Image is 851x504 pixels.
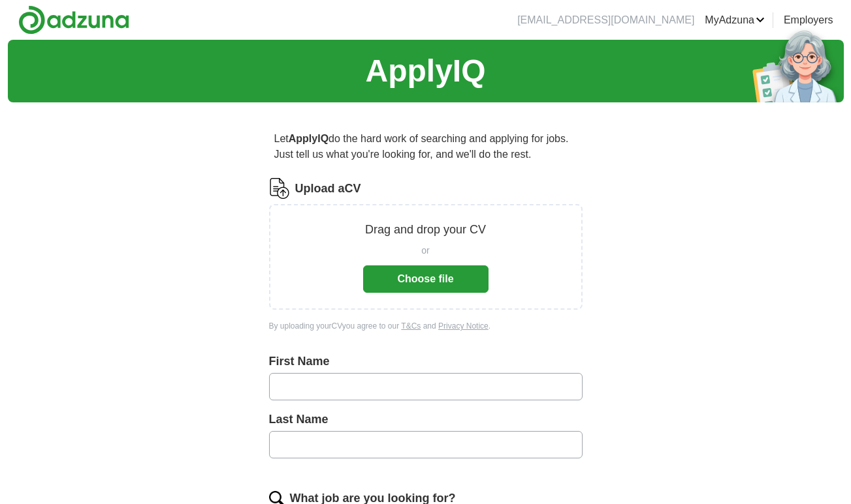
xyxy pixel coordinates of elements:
[269,126,583,168] p: Let do the hard work of searching and applying for jobs. Just tell us what you're looking for, an...
[363,265,489,293] button: Choose file
[269,353,583,370] label: First Name
[269,320,583,332] div: By uploading your CV you agree to our and .
[784,12,833,28] a: Employers
[365,221,486,239] p: Drag and drop your CV
[295,180,361,198] label: Upload a CV
[421,244,429,258] span: or
[365,48,485,95] h1: ApplyIQ
[18,5,129,35] img: Adzuna logo
[269,178,290,199] img: CV Icon
[289,133,329,144] strong: ApplyIQ
[401,321,421,331] a: T&Cs
[269,411,583,428] label: Last Name
[705,12,765,28] a: MyAdzuna
[438,321,489,331] a: Privacy Notice
[517,12,694,28] li: [EMAIL_ADDRESS][DOMAIN_NAME]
